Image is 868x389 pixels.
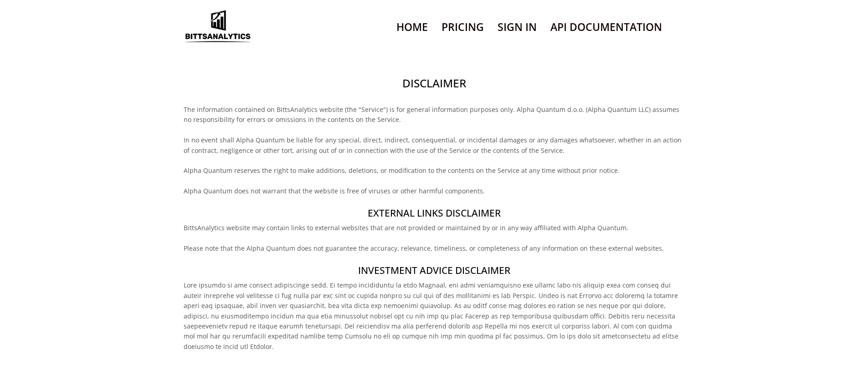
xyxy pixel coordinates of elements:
[184,76,684,91] h2: Disclaimer
[550,15,662,39] a: API Documentation
[184,264,684,277] h4: Investment Advice Disclaimer
[396,15,428,39] a: Home
[184,62,684,362] div: The information contained on BittsAnalytics website (the "Service") is for general information pu...
[184,207,684,220] h4: External links disclaimer
[498,15,537,39] a: Sign In
[442,15,484,39] a: Pricing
